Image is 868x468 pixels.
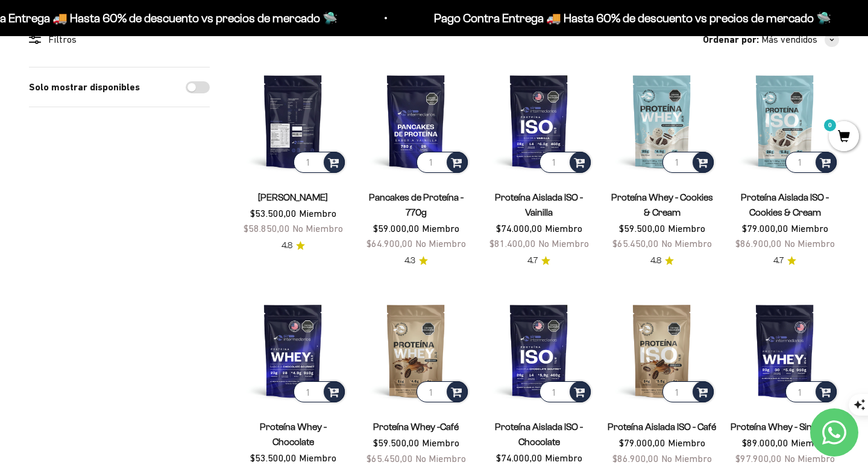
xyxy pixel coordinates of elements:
span: No Miembro [415,453,466,464]
span: $65.450,00 [366,453,413,464]
a: 4.74.7 de 5.0 estrellas [773,254,796,267]
span: Miembro [668,223,705,234]
span: 4.7 [773,254,784,267]
a: Proteína Whey -Café [373,422,459,432]
p: Pago Contra Entrega 🚚 Hasta 60% de descuento vs precios de mercado 🛸 [434,8,831,28]
span: $59.000,00 [373,223,420,234]
a: [PERSON_NAME] [258,192,328,202]
span: Miembro [299,208,336,219]
span: No Miembro [415,238,466,249]
span: $74.000,00 [496,223,542,234]
a: 4.84.8 de 5.0 estrellas [281,239,305,252]
span: Miembro [545,452,582,463]
a: Proteína Aislada ISO - Vainilla [495,192,583,217]
span: Miembro [668,437,705,448]
span: $86.900,00 [735,238,782,249]
span: $53.500,00 [250,452,297,463]
a: 4.74.7 de 5.0 estrellas [527,254,550,267]
span: Miembro [545,223,582,234]
span: Miembro [422,437,459,448]
a: Proteína Aislada ISO - Cookies & Cream [741,192,829,217]
span: Más vendidos [761,32,817,48]
a: Proteína Aislada ISO - Chocolate [495,422,583,447]
span: No Miembro [538,238,589,249]
span: $86.900,00 [612,453,659,464]
span: $58.850,00 [244,223,290,234]
span: Miembro [299,452,336,463]
span: 4.8 [650,254,661,267]
span: 4.7 [527,254,538,267]
span: No Miembro [661,238,712,249]
a: Proteína Whey - Chocolate [260,422,327,447]
a: 4.84.8 de 5.0 estrellas [650,254,674,267]
span: $81.400,00 [489,238,536,249]
div: Filtros [29,32,210,48]
span: $74.000,00 [496,452,542,463]
span: $53.500,00 [250,208,297,219]
span: $97.900,00 [735,453,782,464]
label: Solo mostrar disponibles [29,80,140,95]
span: $59.500,00 [373,437,420,448]
span: No Miembro [292,223,343,234]
a: Proteína Aislada ISO - Café [608,422,716,432]
span: Ordenar por: [703,32,759,48]
span: Miembro [422,223,459,234]
button: Más vendidos [761,32,839,48]
a: Proteína Whey - Sin Sabor [731,422,839,432]
span: No Miembro [661,453,712,464]
span: No Miembro [784,238,835,249]
span: 4.8 [281,239,292,252]
span: $79.000,00 [742,223,788,234]
a: Pancakes de Proteína - 770g [369,192,464,217]
mark: 0 [823,118,837,133]
a: 0 [829,131,859,144]
a: 4.34.3 de 5.0 estrellas [404,254,428,267]
span: $65.450,00 [612,238,659,249]
span: Miembro [791,223,828,234]
span: $59.500,00 [619,223,665,234]
span: $79.000,00 [619,437,665,448]
span: $89.000,00 [742,437,788,448]
img: Proteína Whey - Vainilla [239,67,347,175]
span: $64.900,00 [366,238,413,249]
a: Proteína Whey - Cookies & Cream [611,192,713,217]
span: Miembro [791,437,828,448]
span: 4.3 [404,254,415,267]
span: No Miembro [784,453,835,464]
